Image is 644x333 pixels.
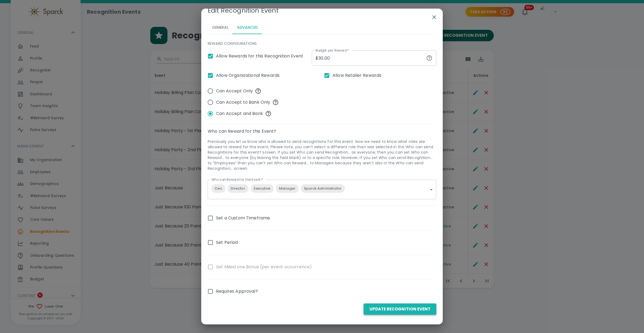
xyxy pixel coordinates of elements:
[228,185,248,191] span: Director
[216,264,312,270] span: Set Milestone Bonus (per event occurrence)
[216,215,270,221] span: Set a Custom Timeframe
[216,110,263,117] p: Can Accept and Bank
[216,72,280,79] span: Allow Organizational Rewards
[208,21,436,34] div: basic tabs example
[208,41,436,46] p: REWARD CONFIGURATIONS
[211,177,263,182] label: Who can Reward for this Event?
[208,21,233,34] button: General
[216,288,258,295] span: Requires Approval?
[251,185,274,191] span: Executive
[364,303,436,315] button: Update Recognition Event
[208,128,436,135] p: Who can Reward for this Event?
[233,21,262,34] button: Advanced
[211,185,225,191] span: Ceo
[208,139,436,171] p: Previously you let us know who is allowed to send recognitions for this event. Now we need to kno...
[208,6,279,15] p: Edit Recognition Event
[216,53,303,59] span: Allow Rewards for this Recognition Event
[276,185,299,191] span: Manager
[301,185,345,191] span: Sparck Administrator
[332,72,381,79] span: Allow Retailer Rewards
[316,48,349,53] label: Budget per Reward
[216,239,238,246] span: Set Period
[205,261,312,273] label: Make sure you selected Yearly availability to unlock Milestone settings
[216,88,253,94] p: Can Accept Only
[216,99,270,106] p: Can Accept to Bank Only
